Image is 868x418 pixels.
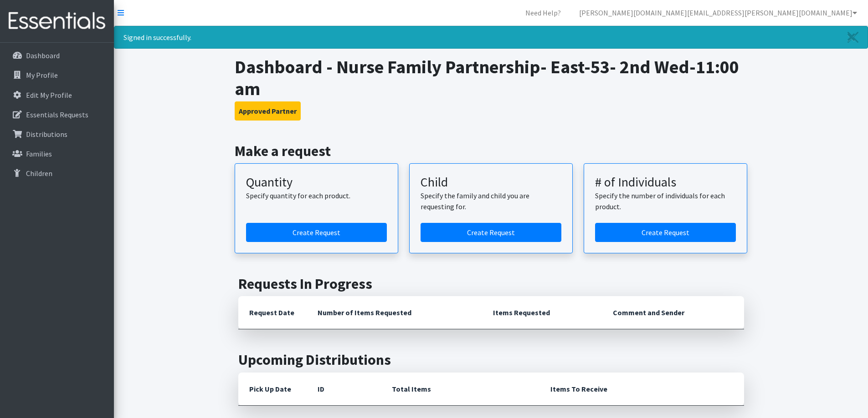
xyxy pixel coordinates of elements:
[4,6,110,36] img: HumanEssentials
[238,373,307,406] th: Pick Up Date
[246,175,387,190] h3: Quantity
[26,130,67,139] p: Distributions
[246,223,387,242] a: Create a request by quantity
[26,110,88,119] p: Essentials Requests
[4,145,110,163] a: Families
[307,296,483,329] th: Number of Items Requested
[235,56,747,100] h1: Dashboard - Nurse Family Partnership- East-53- 2nd Wed-11:00 am
[421,190,561,212] p: Specify the family and child you are requesting for.
[238,351,744,368] h2: Upcoming Distributions
[602,296,744,329] th: Comment and Sender
[246,190,387,201] p: Specify quantity for each product.
[235,142,747,160] h2: Make a request
[595,223,736,242] a: Create a request by number of individuals
[4,46,110,65] a: Dashboard
[381,373,539,406] th: Total Items
[518,4,568,22] a: Need Help?
[238,275,744,292] h2: Requests In Progress
[235,101,301,121] button: Approved Partner
[26,91,72,100] p: Edit My Profile
[26,169,52,178] p: Children
[4,164,110,182] a: Children
[238,296,307,329] th: Request Date
[4,86,110,104] a: Edit My Profile
[26,149,52,158] p: Families
[421,223,561,242] a: Create a request for a child or family
[595,175,736,190] h3: # of Individuals
[572,4,864,22] a: [PERSON_NAME][DOMAIN_NAME][EMAIL_ADDRESS][PERSON_NAME][DOMAIN_NAME]
[4,66,110,84] a: My Profile
[114,26,868,49] div: Signed in successfully.
[421,175,561,190] h3: Child
[539,373,744,406] th: Items To Receive
[307,373,381,406] th: ID
[838,26,868,48] a: Close
[26,51,60,60] p: Dashboard
[482,296,602,329] th: Items Requested
[595,190,736,212] p: Specify the number of individuals for each product.
[4,125,110,143] a: Distributions
[26,71,58,80] p: My Profile
[4,106,110,124] a: Essentials Requests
